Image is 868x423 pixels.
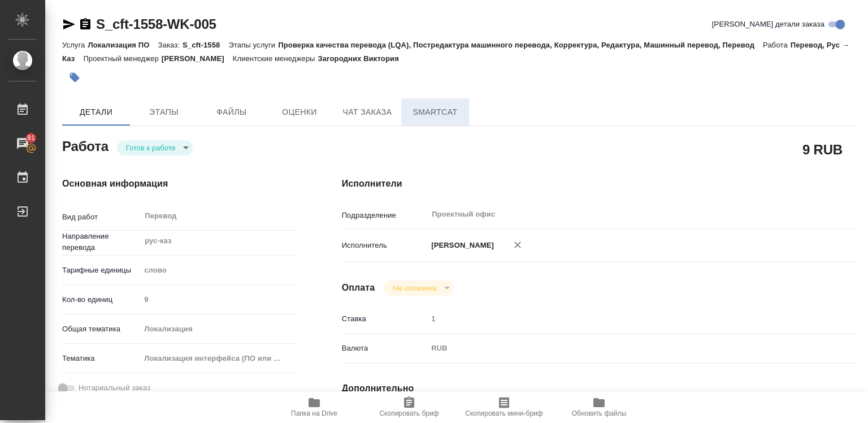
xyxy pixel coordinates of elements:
p: Работа [763,41,791,49]
span: Этапы [137,105,191,119]
div: Локализация [140,320,296,339]
p: S_cft-1558 [183,41,228,49]
input: Пустое поле [140,291,296,308]
span: 91 [20,132,42,144]
button: Папка на Drive [267,391,362,423]
p: [PERSON_NAME] [427,240,494,251]
div: Готов к работе [384,280,453,296]
p: Проектный менеджер [83,54,161,63]
button: Удалить исполнителя [505,232,530,257]
p: Услуга [62,41,88,49]
p: Исполнитель [342,240,428,251]
span: Файлы [205,105,259,119]
input: Пустое поле [427,310,813,327]
span: Оценки [272,105,327,119]
h2: Работа [62,135,108,156]
span: SmartCat [408,105,462,119]
button: Обновить файлы [552,391,646,423]
button: Готов к работе [123,143,179,153]
span: Папка на Drive [291,409,337,417]
span: [PERSON_NAME] детали заказа [712,19,824,30]
div: слово [140,261,296,280]
p: [PERSON_NAME] [162,54,233,63]
span: Обновить файлы [572,409,627,417]
p: Клиентские менеджеры [233,54,318,63]
p: Тарифные единицы [62,265,140,276]
button: Не оплачена [389,283,440,293]
div: RUB [427,339,813,358]
span: Скопировать бриф [379,409,439,417]
h4: Оплата [342,281,375,295]
span: Чат заказа [340,105,394,119]
p: Загородних Виктория [318,54,407,63]
button: Скопировать ссылку для ЯМессенджера [62,18,76,31]
h2: 9 RUB [802,140,843,159]
p: Этапы услуги [228,41,278,49]
h4: Исполнители [342,177,856,191]
h4: Основная информация [62,177,297,191]
p: Кол-во единиц [62,294,140,305]
p: Подразделение [342,210,428,221]
span: Детали [69,105,123,119]
p: Общая тематика [62,323,140,335]
p: Проверка качества перевода (LQA), Постредактура машинного перевода, Корректура, Редактура, Машинн... [278,41,763,49]
button: Добавить тэг [62,65,87,90]
span: Нотариальный заказ [79,382,150,394]
p: Направление перевода [62,231,140,253]
div: Локализация интерфейса (ПО или сайта) [140,349,296,368]
h4: Дополнительно [342,382,856,395]
button: Скопировать ссылку [79,18,92,31]
a: 91 [3,130,42,158]
a: S_cft-1558-WK-005 [96,16,216,32]
p: Локализация ПО [88,41,158,49]
div: Готов к работе [117,140,193,156]
p: Вид работ [62,212,140,223]
p: Заказ: [158,41,183,49]
button: Скопировать мини-бриф [457,391,552,423]
button: Скопировать бриф [362,391,457,423]
p: Тематика [62,353,140,364]
p: Ставка [342,313,428,325]
span: Скопировать мини-бриф [465,409,542,417]
p: Валюта [342,343,428,354]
